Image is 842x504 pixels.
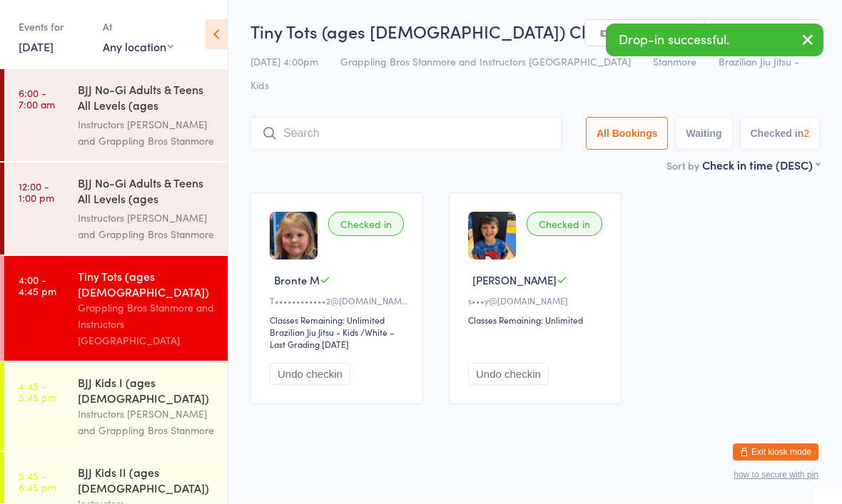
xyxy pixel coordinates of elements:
[606,24,823,57] div: Drop-in successful.
[19,381,56,403] time: 4:45 - 5:45 pm
[4,163,228,255] a: 12:00 -1:00 pmBJJ No-Gi Adults & Teens All Levels (ages [DEMOGRAPHIC_DATA]+)Instructors [PERSON_N...
[468,212,516,260] img: image1746604530.png
[250,20,820,43] h2: Tiny Tots (ages [DEMOGRAPHIC_DATA]) Check-in
[19,470,56,493] time: 5:45 - 6:45 pm
[103,16,173,39] div: At
[19,88,55,110] time: 6:00 - 7:00 am
[803,128,809,140] div: 2
[653,55,696,69] span: Stanmore
[78,175,215,210] div: BJJ No-Gi Adults & Teens All Levels (ages [DEMOGRAPHIC_DATA]+)
[270,212,318,260] img: image1755672843.png
[78,406,215,439] div: Instructors [PERSON_NAME] and Grappling Bros Stanmore
[19,39,54,55] a: [DATE]
[734,470,818,480] button: how to secure with pin
[103,39,173,55] div: Any location
[274,273,320,288] span: Bronte M
[78,82,215,117] div: BJJ No-Gi Adults & Teens All Levels (ages [DEMOGRAPHIC_DATA]+)
[4,70,228,162] a: 6:00 -7:00 amBJJ No-Gi Adults & Teens All Levels (ages [DEMOGRAPHIC_DATA]+)Instructors [PERSON_NA...
[78,465,215,496] div: BJJ Kids II (ages [DEMOGRAPHIC_DATA])
[675,118,732,150] button: Waiting
[19,181,54,204] time: 12:00 - 1:00 pm
[733,444,818,461] button: Exit kiosk mode
[666,159,699,173] label: Sort by
[328,212,404,237] div: Checked in
[340,55,631,69] span: Grappling Bros Stanmore and Instructors [GEOGRAPHIC_DATA]
[270,314,408,326] div: Classes Remaining: Unlimited
[468,314,607,326] div: Classes Remaining: Unlimited
[586,118,669,150] button: All Bookings
[78,300,215,349] div: Grappling Bros Stanmore and Instructors [GEOGRAPHIC_DATA]
[270,326,358,339] div: Brazilian Jiu Jitsu - Kids
[19,16,88,39] div: Events for
[702,158,820,173] div: Check in time (DESC)
[250,55,318,69] span: [DATE] 4:00pm
[468,295,607,307] div: s•••y@[DOMAIN_NAME]
[270,364,350,386] button: Undo checkin
[270,295,408,307] div: T••••••••••••2@[DOMAIN_NAME]
[4,363,228,451] a: 4:45 -5:45 pmBJJ Kids I (ages [DEMOGRAPHIC_DATA])Instructors [PERSON_NAME] and Grappling Bros Sta...
[527,212,602,237] div: Checked in
[740,118,821,150] button: Checked in2
[468,364,549,386] button: Undo checkin
[250,118,562,150] input: Search
[19,274,56,297] time: 4:00 - 4:45 pm
[78,117,215,150] div: Instructors [PERSON_NAME] and Grappling Bros Stanmore
[78,375,215,406] div: BJJ Kids I (ages [DEMOGRAPHIC_DATA])
[78,269,215,300] div: Tiny Tots (ages [DEMOGRAPHIC_DATA])
[472,273,557,288] span: [PERSON_NAME]
[4,257,228,361] a: 4:00 -4:45 pmTiny Tots (ages [DEMOGRAPHIC_DATA])Grappling Bros Stanmore and Instructors [GEOGRAPH...
[78,210,215,243] div: Instructors [PERSON_NAME] and Grappling Bros Stanmore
